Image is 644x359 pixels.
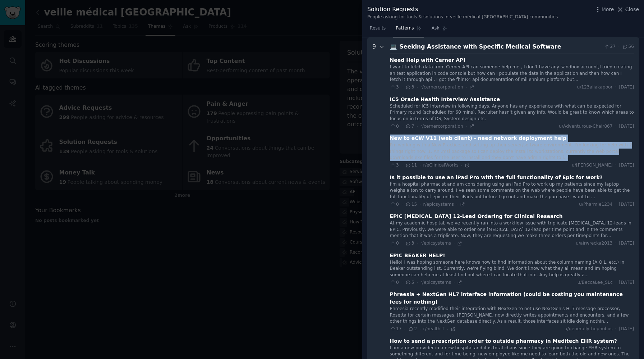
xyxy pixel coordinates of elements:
span: r/epicsystems [420,280,451,285]
span: r/epicsystems [423,202,454,207]
span: 56 [622,44,634,50]
span: · [401,85,402,90]
span: 27 [604,44,616,50]
span: 2 [408,326,417,332]
span: 3 [405,240,414,247]
span: · [466,85,467,90]
a: Patterns [393,23,424,37]
span: [DATE] [619,84,634,91]
span: u/generallythephobos [565,326,613,332]
span: 3 [390,84,399,91]
span: · [447,327,448,332]
span: · [615,201,617,208]
span: · [417,241,418,246]
span: · [401,241,402,246]
div: Solution Requests [367,5,558,14]
div: I'm working with a New Practice, and setting up their server/software environment. I'm looking fo... [390,142,634,161]
span: · [615,326,617,332]
span: r/epicsystems [420,241,451,246]
span: · [454,280,455,285]
span: · [417,124,418,129]
div: I’m a hospital pharmacist and am considering using an iPad Pro to work up my patients since my la... [390,181,634,200]
span: 3 [390,162,399,169]
span: · [618,44,620,50]
span: · [456,202,457,207]
div: Need Help with Cerner API [390,56,465,64]
span: · [404,327,405,332]
span: 0 [390,240,399,247]
span: · [419,202,420,207]
span: r/cernercorporation [420,85,463,90]
span: u/Adventurous-Chair867 [559,123,612,130]
div: Phreesia + NextGen HL7 interface information (could be costing you maintenance fees for nothing) [390,291,634,306]
span: 15 [405,201,417,208]
span: Ask [432,25,440,32]
span: u/Pharmie1234 [579,201,612,208]
span: u/123aliakapoor [577,84,612,91]
a: Ask [429,23,450,37]
span: [DATE] [619,162,634,169]
span: 3 [405,84,414,91]
span: · [417,85,418,90]
span: r/healthIT [423,326,445,331]
span: More [602,6,614,13]
div: At my academic hospital, we’ve recently ran into a workflow issue with triplicate [MEDICAL_DATA] ... [390,220,634,239]
span: [DATE] [619,201,634,208]
div: IC5 Oracle Health Interview Assistance [390,96,500,103]
span: 7 [405,123,414,130]
span: [DATE] [619,280,634,286]
div: Hello! I was hoping someone here knows how to find information about the column naming (A,O,L, et... [390,259,634,278]
span: 0 [390,201,399,208]
button: More [594,6,614,13]
span: 0 [390,123,399,130]
span: · [615,162,617,169]
span: r/cernercorporation [420,124,463,129]
span: · [401,280,402,285]
button: Close [616,6,639,13]
span: · [466,124,467,129]
div: Phreesia recently modified their integration with NextGen to not use NextGen's HL7 message proces... [390,306,634,325]
span: Close [625,6,639,13]
span: Patterns [396,25,414,32]
span: · [401,124,402,129]
span: · [419,163,420,168]
span: · [401,202,402,207]
span: · [615,240,617,247]
span: · [615,84,617,91]
span: 5 [405,280,414,286]
span: · [454,241,455,246]
span: · [401,163,402,168]
div: EPIC [MEDICAL_DATA] 12-Lead Ordering for Clinical Research [390,213,563,220]
span: · [417,280,418,285]
div: New to eCW V11 (web client) - need network deployment help [390,135,567,142]
div: Seeking Assistance with Specific Medical Software [400,42,601,51]
span: [DATE] [619,123,634,130]
span: · [419,327,420,332]
span: [DATE] [619,240,634,247]
span: u/airwrecka2013 [576,240,612,247]
span: · [615,280,617,286]
div: Is it possible to use an iPad Pro with the full functionality of Epic for work? [390,174,603,181]
span: · [461,163,462,168]
span: r/eClinicalWorks [423,163,459,168]
div: People asking for tools & solutions in veille médical [GEOGRAPHIC_DATA] communities [367,14,558,21]
span: u/[PERSON_NAME] [572,162,613,169]
span: 17 [390,326,402,332]
span: [DATE] [619,326,634,332]
span: 💻 [390,43,397,50]
div: How to send a prescription order to outside pharmacy in Meditech EHR system? [390,337,617,345]
span: Results [370,25,386,32]
div: Scheduled for IC5 Interview in following days. Anyone has any experience with what can be expecte... [390,103,634,122]
a: Results [367,23,388,37]
span: u/BeccaLee_SLc [578,280,613,286]
div: EPIC BEAKER HELP! [390,252,445,259]
span: 0 [390,280,399,286]
div: I want to fetch data from Cerner API can someone help me , I don't have any sandbox account,I tri... [390,64,634,83]
span: 11 [405,162,417,169]
span: · [615,123,617,130]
